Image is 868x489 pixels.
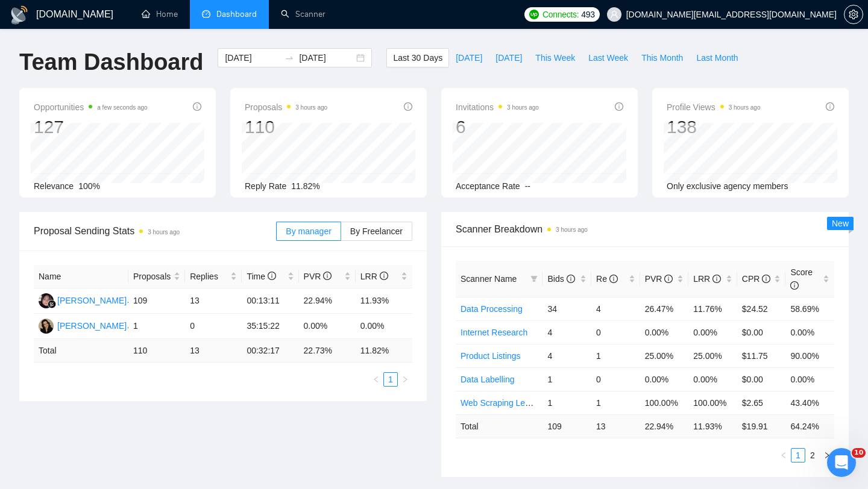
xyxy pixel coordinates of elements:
td: 0.00% [640,367,689,391]
a: N[PERSON_NAME] [39,295,127,305]
span: info-circle [404,102,412,111]
span: LRR [360,272,388,281]
span: user [610,10,618,19]
button: Last 30 Days [386,48,449,67]
span: New [832,219,849,228]
span: info-circle [268,272,276,280]
li: Previous Page [369,372,383,387]
span: Connects: [542,8,579,21]
td: 100.00% [640,391,689,414]
span: info-circle [826,102,834,111]
button: right [398,372,412,387]
time: 3 hours ago [295,104,327,111]
button: Last Week [582,48,635,67]
td: 0.00% [356,314,412,339]
button: left [369,372,383,387]
a: Data Labelling [461,375,515,384]
td: 0.00% [688,320,737,344]
span: info-circle [323,272,332,280]
td: 58.69% [785,297,834,320]
span: -- [525,181,530,191]
span: right [823,452,831,459]
span: This Week [535,51,575,64]
button: [DATE] [489,48,529,67]
td: 00:13:11 [242,288,298,314]
span: CPR [742,274,770,284]
button: left [776,448,791,463]
span: swap-right [285,53,294,63]
img: N [39,293,54,308]
span: This Month [641,51,683,64]
span: setting [844,10,863,19]
td: 00:32:17 [242,339,298,363]
button: [DATE] [449,48,489,67]
td: 0.00% [785,320,834,344]
td: $11.75 [737,344,786,367]
th: Proposals [128,265,185,288]
a: 1 [791,449,805,462]
a: Product Listings [461,351,521,361]
div: 127 [34,116,148,139]
span: Reply Rate [245,181,286,191]
td: 0.00% [640,320,689,344]
td: 110 [128,339,185,363]
span: By manager [286,226,331,236]
li: Next Page [820,448,834,463]
td: 26.47% [640,297,689,320]
td: 22.94% [299,288,356,314]
span: right [401,376,409,383]
h1: Team Dashboard [19,48,203,76]
a: homeHome [142,9,178,19]
td: 25.00% [688,344,737,367]
td: 11.82 % [356,339,412,363]
span: Bids [547,274,574,284]
td: 0 [591,320,640,344]
td: $24.52 [737,297,786,320]
li: 1 [791,448,805,463]
span: PVR [645,274,673,284]
span: 10 [852,448,866,458]
span: 493 [581,8,594,21]
span: info-circle [609,275,618,283]
td: 100.00% [688,391,737,414]
span: Only exclusive agency members [667,181,788,191]
td: 64.24 % [785,414,834,438]
button: right [820,448,834,463]
a: setting [844,10,863,19]
input: Start date [225,51,280,64]
td: 22.73 % [299,339,356,363]
span: LRR [693,274,721,284]
time: 3 hours ago [729,104,761,111]
span: Last 30 Days [393,51,442,64]
span: Time [247,272,275,281]
td: 13 [185,288,242,314]
span: Proposals [133,270,171,283]
a: 1 [384,373,397,386]
td: 25.00% [640,344,689,367]
td: 0 [591,367,640,391]
span: Acceptance Rate [456,181,520,191]
td: 4 [542,320,591,344]
td: $2.65 [737,391,786,414]
div: [PERSON_NAME] [57,294,127,307]
span: Scanner Name [461,274,517,284]
span: filter [530,275,538,282]
time: a few seconds ago [97,104,147,111]
span: Invitations [456,100,539,114]
td: Total [456,414,542,438]
span: info-circle [712,275,721,283]
iframe: Intercom live chat [827,448,856,477]
input: End date [299,51,354,64]
span: Relevance [34,181,74,191]
img: logo [10,5,29,25]
a: 2 [806,449,819,462]
span: to [285,53,294,63]
td: $0.00 [737,320,786,344]
li: 2 [805,448,820,463]
span: info-circle [567,275,575,283]
span: Last Month [696,51,738,64]
span: Proposal Sending Stats [34,223,276,238]
span: Re [596,274,618,284]
a: searchScanner [281,9,325,19]
td: 0.00% [299,314,356,339]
